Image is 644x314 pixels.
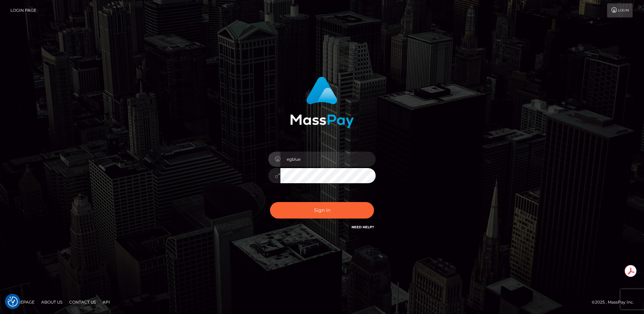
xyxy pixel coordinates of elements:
[66,297,99,307] a: Contact Us
[607,3,633,17] a: Login
[39,297,65,307] a: About Us
[8,297,18,307] button: Consent Preferences
[280,152,376,167] input: Username...
[592,299,639,306] div: © 2025 , MassPay Inc.
[270,202,374,219] button: Sign in
[7,297,37,307] a: Homepage
[10,3,36,17] a: Login Page
[100,297,113,307] a: API
[290,77,354,128] img: MassPay Login
[352,225,374,229] a: Need Help?
[8,297,18,307] img: Revisit consent button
